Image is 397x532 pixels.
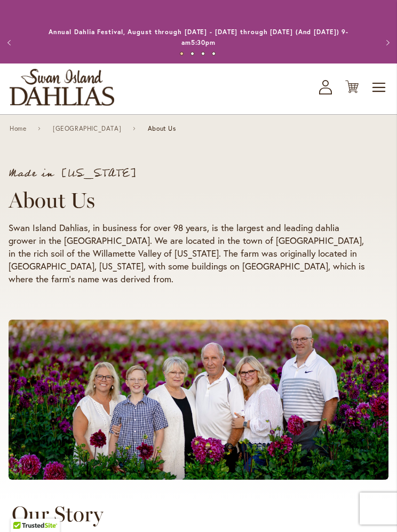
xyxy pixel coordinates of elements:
a: Annual Dahlia Festival, August through [DATE] - [DATE] through [DATE] (And [DATE]) 9-am5:30pm [49,28,349,46]
h1: About Us [9,187,367,213]
button: 2 of 4 [190,52,194,55]
h2: Our Story [12,501,385,527]
a: Home [10,125,26,132]
button: 1 of 4 [180,52,184,55]
button: 4 of 4 [212,52,216,55]
p: Swan Island Dahlias, in business for over 98 years, is the largest and leading dahlia grower in t... [9,221,367,285]
a: store logo [10,69,114,106]
span: About Us [148,125,176,132]
a: [GEOGRAPHIC_DATA] [53,125,121,132]
button: 3 of 4 [201,52,205,55]
p: Made in [US_STATE] [9,168,367,179]
button: Next [376,32,397,53]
